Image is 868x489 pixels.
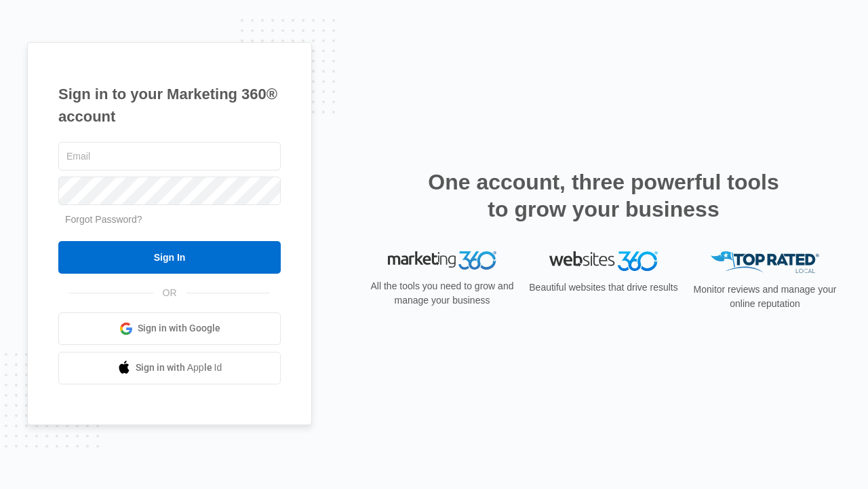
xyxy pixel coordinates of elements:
[388,251,496,270] img: Marketing 360
[424,168,783,223] h2: One account, three powerful tools to grow your business
[58,241,281,274] input: Sign In
[58,142,281,170] input: Email
[528,280,679,295] p: Beautiful websites that drive results
[366,279,518,308] p: All the tools you need to grow and manage your business
[711,251,819,274] img: Top Rated Local
[689,283,841,311] p: Monitor reviews and manage your online reputation
[136,361,222,375] span: Sign in with Apple Id
[58,83,281,128] h1: Sign in to your Marketing 360® account
[65,214,142,225] a: Forgot Password?
[138,321,220,336] span: Sign in with Google
[549,251,658,271] img: Websites 360
[153,286,186,300] span: OR
[58,352,281,384] a: Sign in with Apple Id
[58,312,281,345] a: Sign in with Google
